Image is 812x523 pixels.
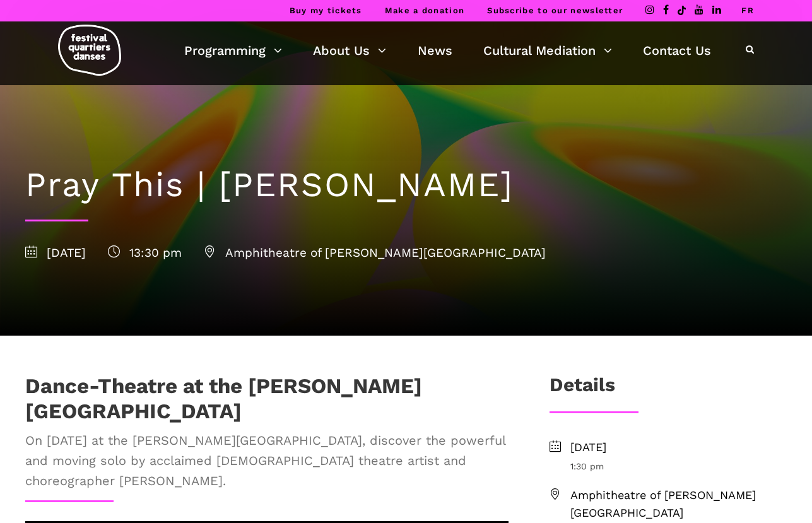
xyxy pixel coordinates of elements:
a: Contact Us [643,40,711,61]
a: About Us [313,40,386,61]
h1: Pray This | [PERSON_NAME] [25,165,787,206]
span: 1:30 pm [570,459,787,473]
a: Buy my tickets [290,6,362,15]
a: News [418,40,452,61]
h3: Details [550,373,615,405]
a: Cultural Mediation [483,40,612,61]
a: FR [741,6,754,15]
a: Subscribe to our newsletter [487,6,623,15]
span: [DATE] [570,438,787,457]
span: 13:30 pm [108,245,182,260]
h1: Dance-Theatre at the [PERSON_NAME][GEOGRAPHIC_DATA] [25,373,509,423]
span: On [DATE] at the [PERSON_NAME][GEOGRAPHIC_DATA], discover the powerful and moving solo by acclaim... [25,430,509,491]
a: Make a donation [385,6,465,15]
a: Programming [184,40,282,61]
img: logo-fqd-med [58,25,121,76]
span: Amphitheatre of [PERSON_NAME][GEOGRAPHIC_DATA] [204,245,546,260]
span: [DATE] [25,245,86,260]
span: Amphitheatre of [PERSON_NAME][GEOGRAPHIC_DATA] [570,486,787,523]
